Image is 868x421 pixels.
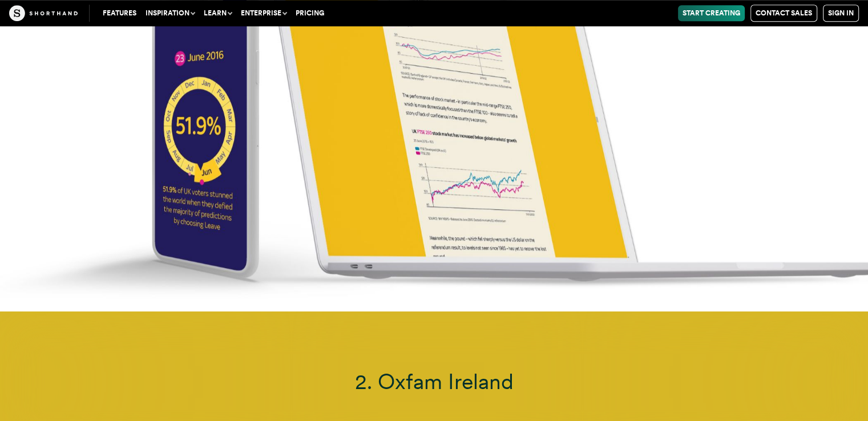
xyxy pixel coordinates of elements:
[291,5,329,21] a: Pricing
[9,5,78,21] img: The Craft
[750,5,817,22] a: Contact Sales
[199,5,236,21] button: Learn
[678,5,745,21] a: Start Creating
[823,5,859,22] a: Sign in
[236,5,291,21] button: Enterprise
[98,5,141,21] a: Features
[354,369,513,394] span: 2. Oxfam Ireland
[141,5,199,21] button: Inspiration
